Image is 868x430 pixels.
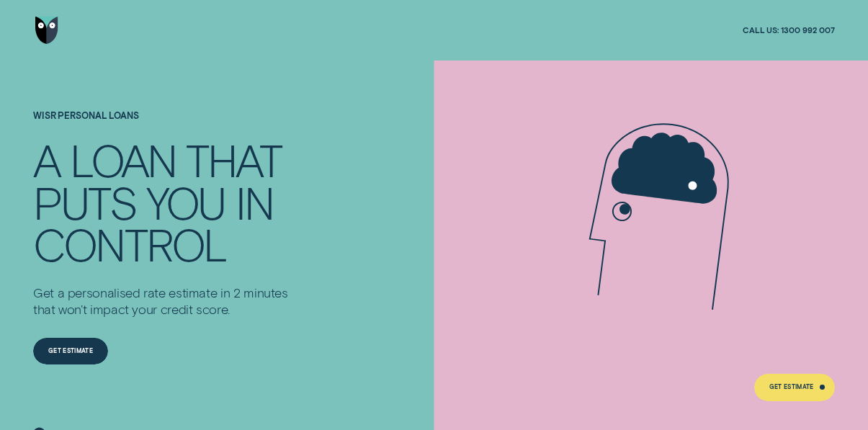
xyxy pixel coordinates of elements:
div: CONTROL [33,223,226,264]
div: PUTS [33,181,136,223]
div: THAT [186,138,281,180]
p: Get a personalised rate estimate in 2 minutes that won't impact your credit score. [33,285,295,317]
a: Get Estimate [754,374,835,401]
div: A [33,138,60,180]
a: Get Estimate [33,338,108,365]
h4: A LOAN THAT PUTS YOU IN CONTROL [33,138,295,264]
span: Call us: [743,25,779,36]
span: 1300 992 007 [781,25,835,36]
div: IN [236,181,273,223]
div: LOAN [70,138,176,180]
h1: Wisr Personal Loans [33,111,295,138]
a: Call us:1300 992 007 [743,25,835,36]
div: YOU [146,181,225,223]
img: Wisr [35,17,58,44]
